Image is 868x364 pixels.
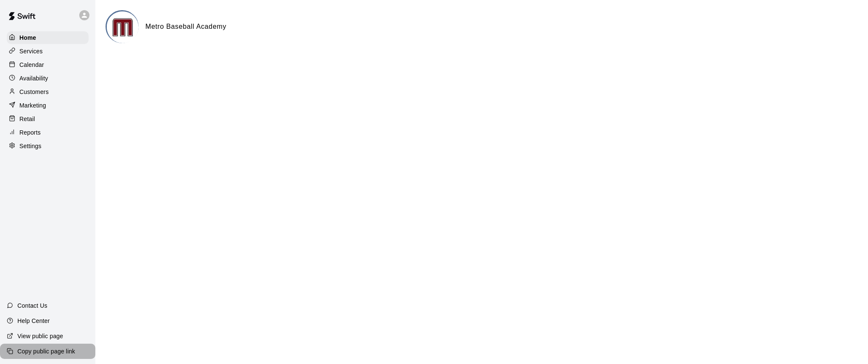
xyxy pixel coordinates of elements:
[7,140,89,152] a: Settings
[19,61,44,69] p: Calendar
[17,332,63,340] p: View public page
[7,113,89,125] a: Retail
[17,301,47,310] p: Contact Us
[19,47,43,55] p: Services
[145,21,226,32] h6: Metro Baseball Academy
[7,126,89,139] a: Reports
[7,99,89,112] a: Marketing
[19,88,49,96] p: Customers
[7,72,89,85] a: Availability
[7,31,89,44] a: Home
[7,45,89,58] a: Services
[19,128,41,137] p: Reports
[107,11,139,43] img: Metro Baseball Academy logo
[19,142,42,150] p: Settings
[19,101,46,110] p: Marketing
[17,347,75,356] p: Copy public page link
[7,85,89,98] a: Customers
[17,317,50,325] p: Help Center
[7,58,89,71] a: Calendar
[19,33,36,42] p: Home
[19,74,48,83] p: Availability
[19,115,35,123] p: Retail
